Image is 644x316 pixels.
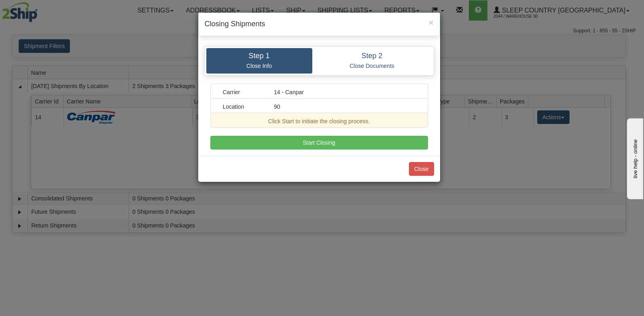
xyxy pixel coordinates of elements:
[428,18,433,27] span: ×
[212,62,306,70] p: Close Info
[318,52,426,60] h4: Step 2
[212,52,306,60] h4: Step 1
[205,19,434,29] h4: Closing Shipments
[206,48,312,74] a: Step 1 Close Info
[625,117,643,199] iframe: chat widget
[409,162,434,176] button: Close
[318,62,426,70] p: Close Documents
[217,103,268,111] div: Location
[217,88,268,96] div: Carrier
[217,117,422,125] div: Click Start to initiate the closing process.
[312,48,432,74] a: Step 2 Close Documents
[210,136,428,150] button: Start Closing
[428,18,433,27] button: Close
[6,7,75,13] div: live help - online
[268,88,422,96] div: 14 - Canpar
[268,103,422,111] div: 90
